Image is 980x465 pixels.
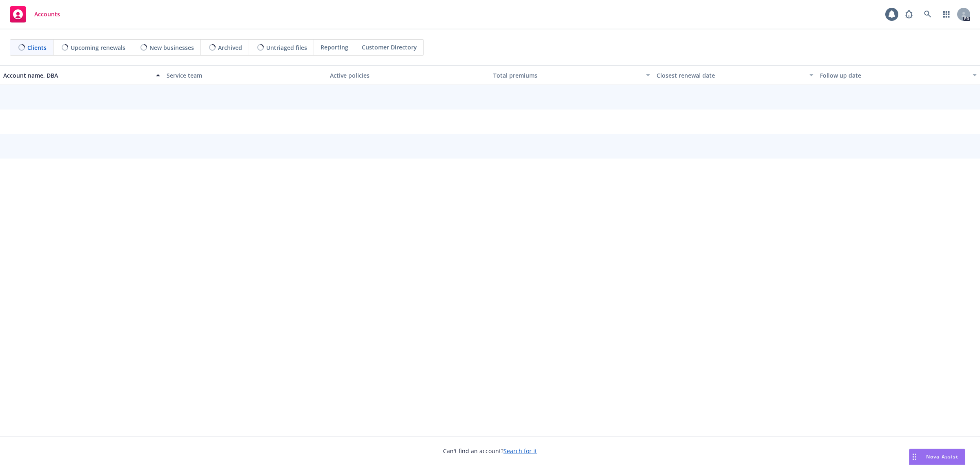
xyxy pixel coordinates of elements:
span: Untriaged files [266,43,307,52]
a: Switch app [938,6,955,22]
button: Total premiums [490,65,653,85]
div: Active policies [330,71,487,80]
button: Active policies [327,65,490,85]
div: Account name, DBA [3,71,151,80]
div: Total premiums [493,71,641,80]
button: Closest renewal date [653,65,817,85]
span: Customer Directory [362,43,417,51]
button: Nova Assist [909,449,965,465]
a: Report a Bug [901,6,917,22]
a: Search for it [503,447,537,455]
span: Accounts [34,11,60,18]
div: Service team [167,71,323,80]
span: Clients [27,43,47,52]
span: New businesses [149,43,194,52]
span: Upcoming renewals [71,43,125,52]
div: Drag to move [909,449,920,465]
button: Service team [163,65,327,85]
button: Follow up date [817,65,980,85]
span: Reporting [321,43,348,51]
a: Search [920,6,936,22]
span: Archived [218,43,242,52]
span: Can't find an account? [443,447,537,455]
div: Closest renewal date [657,71,804,80]
a: Accounts [7,3,63,26]
span: Nova Assist [926,453,958,460]
div: Follow up date [820,71,968,80]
